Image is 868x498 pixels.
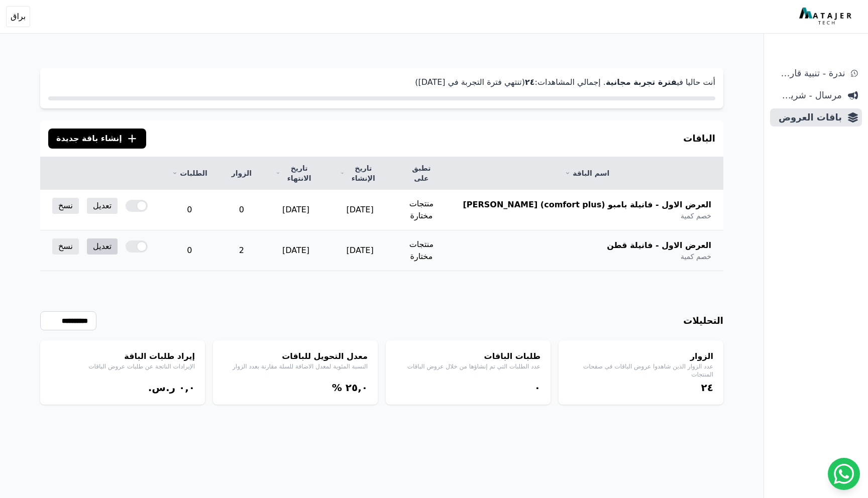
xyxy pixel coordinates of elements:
[525,77,535,87] strong: ٢٤
[11,11,26,23] span: براق
[569,362,713,379] p: عدد الزوار الذين شاهدوا عروض الباقات في صفحات المنتجات
[48,76,715,88] p: أنت حاليا في . إجمالي المشاهدات: (تنتهي فترة التجربة في [DATE])
[264,230,328,271] td: [DATE]
[346,382,368,394] bdi: ٢٥,۰
[332,382,342,394] span: %
[50,350,195,362] h4: إيراد طلبات الباقة
[392,157,451,190] th: تطبق على
[220,157,264,190] th: الزوار
[328,230,392,271] td: [DATE]
[148,382,175,394] span: ر.س.
[392,190,451,230] td: منتجات مختارة
[160,190,219,230] td: 0
[328,190,392,230] td: [DATE]
[56,133,122,145] span: إنشاء باقة جديدة
[6,6,30,27] button: براق
[774,66,845,80] span: ندرة - تنبية قارب علي النفاذ
[774,110,842,125] span: باقات العروض
[681,211,711,221] span: خصم كمية
[264,190,328,230] td: [DATE]
[340,163,380,183] a: تاريخ الإنشاء
[48,129,146,149] button: إنشاء باقة جديدة
[683,132,715,146] h3: الباقات
[172,168,207,178] a: الطلبات
[160,230,219,271] td: 0
[52,198,79,214] a: نسخ
[799,8,854,26] img: MatajerTech Logo
[569,350,713,362] h4: الزوار
[774,88,842,102] span: مرسال - شريط دعاية
[50,362,195,370] p: الإيرادات الناتجة عن طلبات عروض الباقات
[52,238,79,255] a: نسخ
[569,381,713,395] div: ٢٤
[463,199,711,211] span: العرض الاول - فانيلة بامبو (comfort plus) [PERSON_NAME]
[396,381,540,395] div: ۰
[396,362,540,370] p: عدد الطلبات التي تم إنشاؤها من خلال عروض الباقات
[223,350,368,362] h4: معدل التحويل للباقات
[607,239,711,252] span: العرض الاول - فانيلة قطن
[223,362,368,370] p: النسبة المئوية لمعدل الاضافة للسلة مقارنة بعدد الزوار
[396,350,540,362] h4: طلبات الباقات
[87,238,118,255] a: تعديل
[276,163,316,183] a: تاريخ الانتهاء
[87,198,118,214] a: تعديل
[681,252,711,262] span: خصم كمية
[392,230,451,271] td: منتجات مختارة
[179,382,195,394] bdi: ۰,۰
[220,190,264,230] td: 0
[683,314,723,328] h3: التحليلات
[220,230,264,271] td: 2
[606,77,677,87] strong: فترة تجربة مجانية
[463,168,711,178] a: اسم الباقة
